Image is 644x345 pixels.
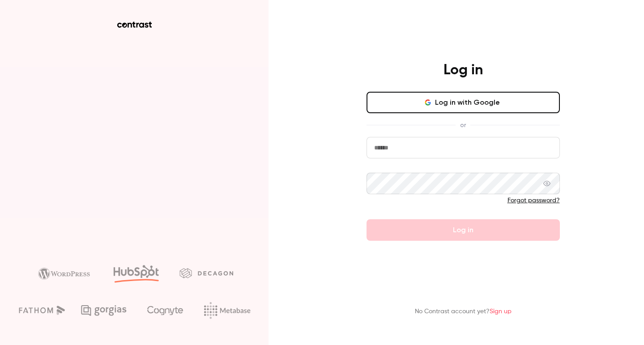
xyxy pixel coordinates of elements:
button: Log in with Google [367,92,560,113]
img: decagon [179,268,233,278]
a: Sign up [490,308,512,315]
span: or [456,120,470,130]
h4: Log in [444,61,483,79]
p: No Contrast account yet? [415,307,512,316]
a: Forgot password? [508,197,560,204]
